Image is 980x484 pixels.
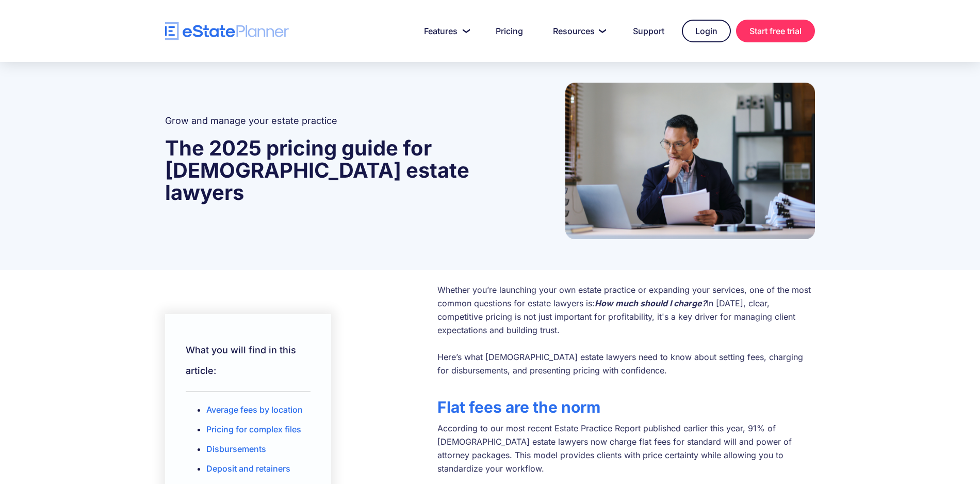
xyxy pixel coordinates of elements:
[541,21,615,41] a: Resources
[736,20,815,42] a: Start free trial
[682,20,731,42] a: Login
[165,114,540,128] h2: Grow and manage your estate practice
[206,463,290,474] a: Deposit and retainers
[595,298,707,308] em: How much should I charge?
[206,404,303,415] a: Average fees by location
[437,398,600,416] strong: Flat fees are the norm
[165,22,289,40] a: home
[165,135,469,205] strong: The 2025 pricing guide for [DEMOGRAPHIC_DATA] estate lawyers
[206,424,301,434] a: Pricing for complex files
[620,21,677,41] a: Support
[483,21,535,41] a: Pricing
[437,283,815,377] p: Whether you’re launching your own estate practice or expanding your services, one of the most com...
[206,444,266,454] a: Disbursements
[186,340,311,381] h2: What you will find in this article:
[412,21,478,41] a: Features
